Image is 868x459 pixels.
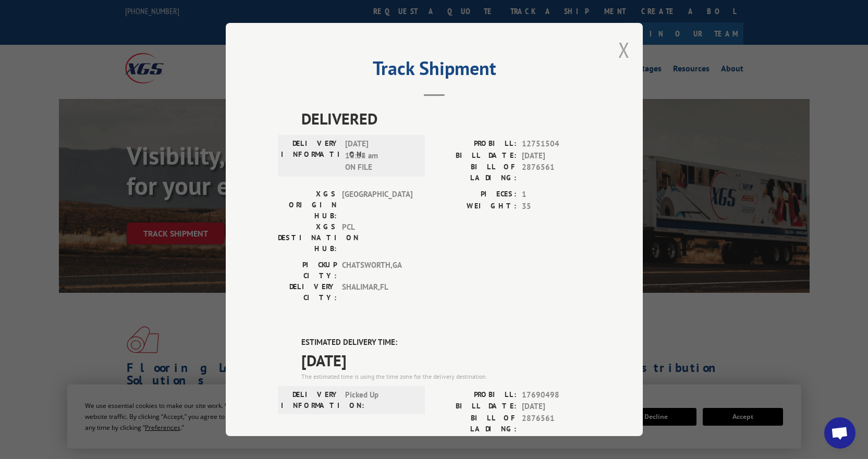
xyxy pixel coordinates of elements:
label: PROBILL: [434,138,517,150]
span: 17690498 [522,389,591,401]
label: PIECES: [434,189,517,201]
span: 2876561 [522,413,591,435]
span: [DATE] 10:38 am ON FILE [345,138,415,173]
span: 35 [522,201,591,213]
span: 1 [522,189,591,201]
span: Picked Up [345,389,415,411]
label: WEIGHT: [434,201,517,213]
span: SHALIMAR , FL [342,281,412,303]
label: DELIVERY INFORMATION: [281,138,340,173]
label: BILL DATE: [434,401,517,413]
span: [DATE] [522,401,591,413]
label: DELIVERY CITY: [278,281,337,303]
span: DELIVERED [301,107,591,130]
h2: Track Shipment [278,61,591,81]
span: [DATE] [522,150,591,162]
label: XGS DESTINATION HUB: [278,221,337,254]
label: BILL OF LADING: [434,413,517,435]
label: BILL OF LADING: [434,162,517,183]
label: PROBILL: [434,389,517,401]
span: [DATE] [301,349,591,372]
span: 2876561 [522,162,591,183]
label: BILL DATE: [434,150,517,162]
button: Close modal [618,36,630,64]
div: The estimated time is using the time zone for the delivery destination. [301,372,591,381]
label: XGS ORIGIN HUB: [278,189,337,221]
label: PICKUP CITY: [278,259,337,281]
label: DELIVERY INFORMATION: [281,389,340,411]
span: [GEOGRAPHIC_DATA] [342,189,412,221]
div: Open chat [824,417,855,449]
span: PCL [342,221,412,254]
span: 12751504 [522,138,591,150]
label: ESTIMATED DELIVERY TIME: [301,337,591,349]
span: CHATSWORTH , GA [342,259,412,281]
